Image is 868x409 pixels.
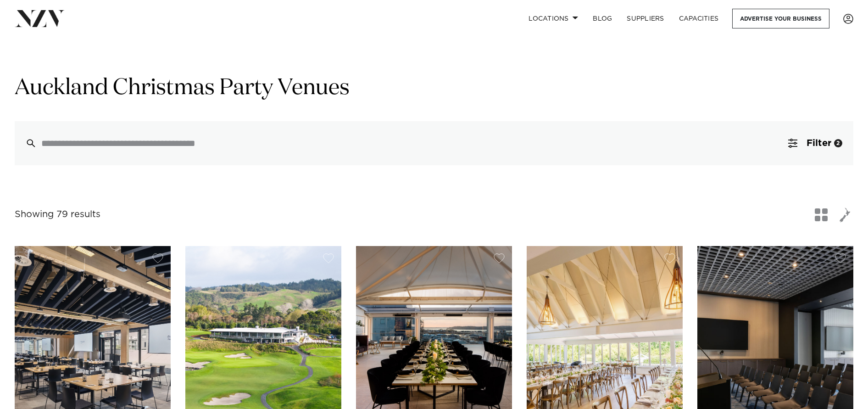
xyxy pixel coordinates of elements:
a: Advertise your business [732,9,829,28]
a: BLOG [585,9,619,28]
a: SUPPLIERS [619,9,671,28]
div: Showing 79 results [15,207,100,222]
a: Capacities [672,9,726,28]
div: 2 [834,139,842,147]
span: Filter [807,139,831,148]
button: Filter2 [777,121,853,165]
img: nzv-logo.png [15,10,65,27]
h1: Auckland Christmas Party Venues [15,74,853,103]
a: Locations [521,9,585,28]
